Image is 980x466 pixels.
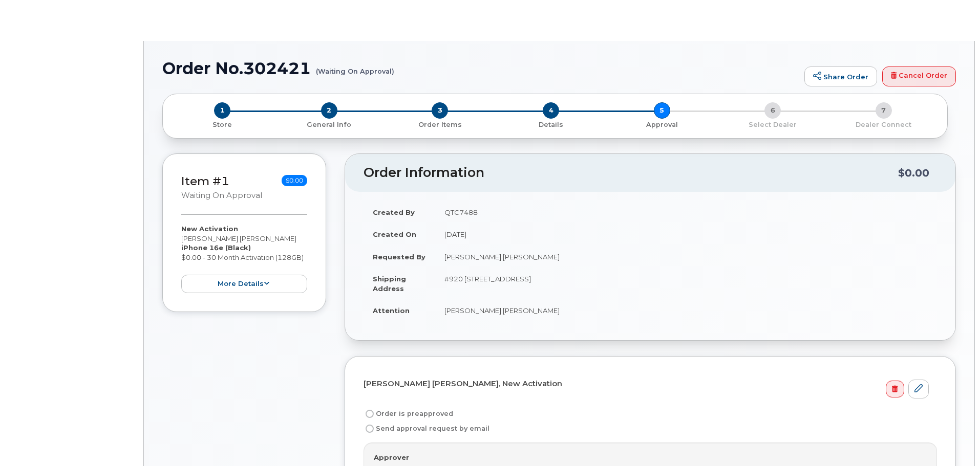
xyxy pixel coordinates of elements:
[882,66,956,87] a: Cancel Order
[364,408,453,420] label: Order is preapproved
[500,120,603,129] p: Details
[385,119,496,129] a: 3 Order Items
[366,425,374,433] input: Send approval request by email
[373,275,406,293] strong: Shipping Address
[278,120,381,129] p: General Info
[374,453,409,462] label: Approver
[175,120,270,129] p: Store
[181,243,251,252] strong: iPhone 16e (Black)
[364,380,929,388] h4: [PERSON_NAME] [PERSON_NAME], New Activation
[181,275,307,294] button: more details
[804,66,877,87] a: Share Order
[373,306,410,315] strong: Attention
[274,119,385,129] a: 2 General Info
[435,201,937,224] td: QTC7488
[321,102,337,119] span: 2
[373,208,415,216] strong: Created By
[181,225,238,233] strong: New Activation
[181,174,229,188] a: Item #1
[316,59,394,75] small: (Waiting On Approval)
[435,246,937,268] td: [PERSON_NAME] [PERSON_NAME]
[214,102,230,119] span: 1
[432,102,448,119] span: 3
[543,102,559,119] span: 4
[898,163,929,183] div: $0.00
[373,253,425,261] strong: Requested By
[366,410,374,418] input: Order is preapproved
[181,191,262,200] small: Waiting On Approval
[435,299,937,322] td: [PERSON_NAME] [PERSON_NAME]
[496,119,607,129] a: 4 Details
[171,119,274,129] a: 1 Store
[389,120,492,129] p: Order Items
[373,230,416,238] strong: Created On
[435,268,937,299] td: #920 [STREET_ADDRESS]
[181,224,307,293] div: [PERSON_NAME] [PERSON_NAME] $0.00 - 30 Month Activation (128GB)
[282,175,307,186] span: $0.00
[435,223,937,246] td: [DATE]
[364,166,898,180] h2: Order Information
[364,423,489,435] label: Send approval request by email
[162,59,799,77] h1: Order No.302421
